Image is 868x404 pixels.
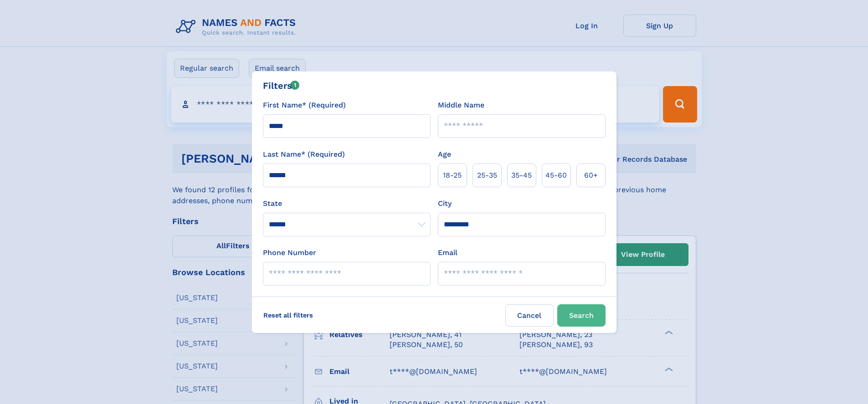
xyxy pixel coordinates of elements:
[438,149,451,160] label: Age
[263,149,345,160] label: Last Name* (Required)
[557,304,606,327] button: Search
[511,170,532,181] span: 35‑45
[263,198,431,209] label: State
[263,100,346,111] label: First Name* (Required)
[263,247,316,258] label: Phone Number
[477,170,497,181] span: 25‑35
[584,170,598,181] span: 60+
[263,79,300,92] div: Filters
[505,304,554,327] label: Cancel
[438,247,457,258] label: Email
[257,304,319,326] label: Reset all filters
[438,198,452,209] label: City
[545,170,567,181] span: 45‑60
[438,100,484,111] label: Middle Name
[443,170,462,181] span: 18‑25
